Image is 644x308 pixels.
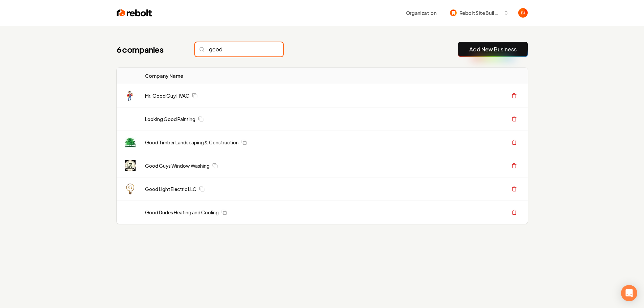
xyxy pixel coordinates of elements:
img: Rebolt Logo [117,8,152,18]
div: Open Intercom Messenger [621,285,637,301]
img: Mr. Good Guy HVAC logo [125,90,136,101]
h1: 6 companies [117,44,182,55]
button: Open user button [518,8,528,18]
button: Organization [402,7,440,19]
img: Eduard Joers [518,8,528,18]
img: Good Timber Landscaping & Construction logo [125,137,136,148]
img: Good Guys Window Washing logo [125,160,136,171]
input: Search... [195,42,283,56]
a: Add New Business [469,45,517,53]
img: Rebolt Site Builder [450,9,457,16]
a: Good Dudes Heating and Cooling [145,209,219,216]
a: Good Timber Landscaping & Construction [145,139,239,146]
th: Company Name [140,68,351,84]
a: Good Guys Window Washing [145,162,210,169]
span: Rebolt Site Builder [459,9,501,17]
a: Looking Good Painting [145,116,195,122]
img: Good Light Electric LLC logo [125,184,136,194]
button: Add New Business [458,42,528,57]
a: Mr. Good Guy HVAC [145,92,189,99]
a: Good Light Electric LLC [145,186,196,192]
